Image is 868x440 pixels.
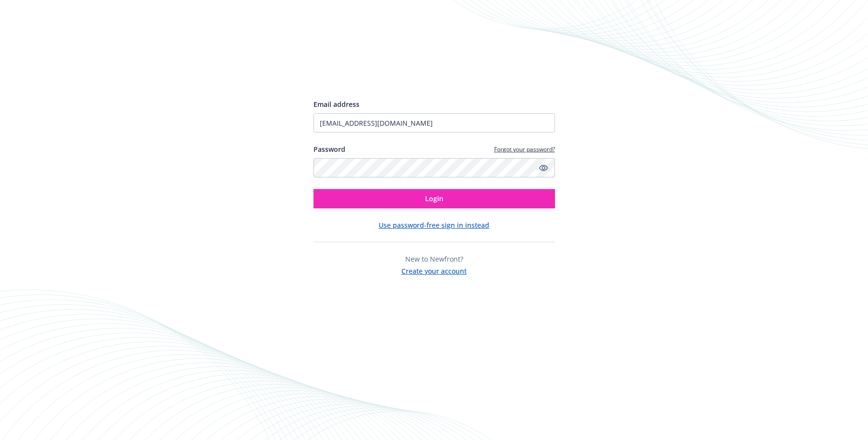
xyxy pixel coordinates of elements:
[538,162,549,174] a: Show password
[313,158,555,177] input: Enter your password
[494,145,555,153] a: Forgot your password?
[401,264,467,276] button: Create your account
[379,220,489,230] button: Use password-free sign in instead
[313,64,405,81] img: Newfront logo
[313,189,555,208] button: Login
[313,113,555,132] input: Enter your email
[313,144,345,154] label: Password
[425,194,443,203] span: Login
[313,100,359,109] span: Email address
[405,254,463,264] span: New to Newfront?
